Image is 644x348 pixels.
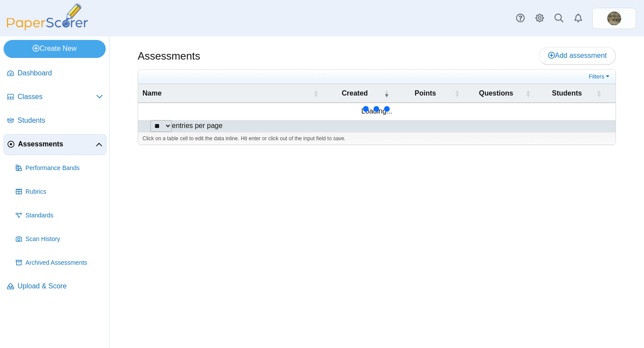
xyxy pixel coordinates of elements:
a: Assessments [4,134,107,155]
a: Standards [12,205,107,226]
a: Students [4,110,107,131]
label: entries per page [172,122,223,129]
a: ps.r9el1mAkgh8AtAA3 [592,8,636,29]
span: Upload & Score [18,281,103,291]
span: Students [552,89,582,97]
span: Assessments [18,139,96,149]
a: Performance Bands [12,158,107,179]
a: Scan History [12,229,107,250]
span: Classes [18,92,96,102]
span: Questions [479,89,513,97]
span: Created : Activate to remove sorting [384,84,389,103]
span: Performance Bands [25,164,103,173]
a: Upload & Score [4,276,107,297]
span: Questions : Activate to sort [525,84,530,103]
a: Filters [587,72,613,81]
span: Students [18,116,103,125]
a: Create New [4,40,106,57]
span: Add assessment [548,52,607,59]
a: PaperScorer [4,24,91,32]
span: Rubrics [25,188,103,196]
a: Alerts [569,9,588,28]
span: Students : Activate to sort [596,84,601,103]
h1: Assessments [138,49,200,64]
span: Scan History [25,235,103,244]
span: Rafael Gradilla [607,11,621,25]
span: Created [342,89,368,97]
span: Points [415,89,436,97]
a: Classes [4,87,107,108]
span: Archived Assessments [25,259,103,267]
td: Loading... [138,103,616,120]
a: Add assessment [539,47,616,64]
img: ps.r9el1mAkgh8AtAA3 [607,11,621,25]
span: Dashboard [18,68,103,78]
a: Archived Assessments [12,252,107,273]
span: Name : Activate to sort [313,84,319,103]
a: Dashboard [4,63,107,84]
img: PaperScorer [4,4,91,30]
a: Rubrics [12,181,107,202]
span: Points : Activate to sort [455,84,460,103]
span: Standards [25,211,103,220]
div: Click on a table cell to edit the data inline. Hit enter or click out of the input field to save. [138,132,616,145]
span: Name [142,89,162,97]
